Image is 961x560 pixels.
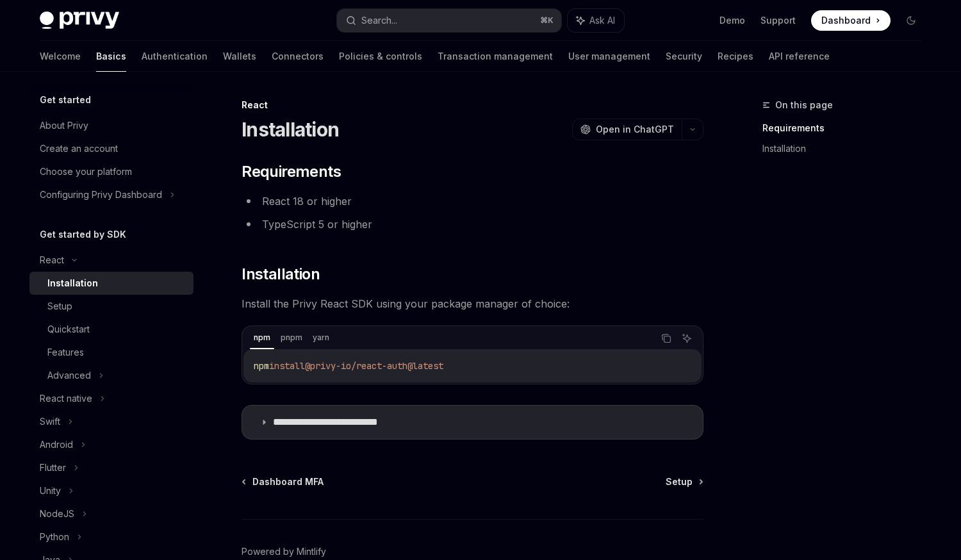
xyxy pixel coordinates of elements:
[252,475,324,488] span: Dashboard MFA
[40,41,81,72] a: Welcome
[269,360,305,372] span: install
[40,92,91,108] h5: Get started
[40,483,61,498] div: Unity
[223,41,256,72] a: Wallets
[29,295,193,318] a: Setup
[242,118,339,141] h1: Installation
[40,141,118,156] div: Create an account
[762,138,932,159] a: Installation
[47,322,90,337] div: Quickstart
[596,123,674,136] span: Open in ChatGPT
[572,119,682,140] button: Open in ChatGPT
[305,360,443,372] span: @privy-io/react-auth@latest
[40,506,74,522] div: NodeJS
[666,475,702,488] a: Setup
[272,41,324,72] a: Connectors
[242,161,341,182] span: Requirements
[40,252,64,268] div: React
[901,10,921,31] button: Toggle dark mode
[40,414,60,429] div: Swift
[762,118,932,138] a: Requirements
[40,529,69,545] div: Python
[438,41,553,72] a: Transaction management
[769,41,830,72] a: API reference
[47,345,84,360] div: Features
[47,368,91,383] div: Advanced
[242,295,703,313] span: Install the Privy React SDK using your package manager of choice:
[40,118,88,133] div: About Privy
[40,227,126,242] h5: Get started by SDK
[760,14,796,27] a: Support
[243,475,324,488] a: Dashboard MFA
[811,10,891,31] a: Dashboard
[40,164,132,179] div: Choose your platform
[718,41,753,72] a: Recipes
[775,97,833,113] span: On this page
[242,545,326,558] a: Powered by Mintlify
[40,391,92,406] div: React native
[96,41,126,72] a: Basics
[339,41,422,72] a: Policies & controls
[361,13,397,28] div: Search...
[658,330,675,347] button: Copy the contents from the code block
[589,14,615,27] span: Ask AI
[250,330,274,345] div: npm
[337,9,561,32] button: Search...⌘K
[242,192,703,210] li: React 18 or higher
[29,160,193,183] a: Choose your platform
[47,299,72,314] div: Setup
[678,330,695,347] button: Ask AI
[40,12,119,29] img: dark logo
[29,318,193,341] a: Quickstart
[142,41,208,72] a: Authentication
[666,475,693,488] span: Setup
[29,341,193,364] a: Features
[40,437,73,452] div: Android
[719,14,745,27] a: Demo
[540,15,554,26] span: ⌘ K
[568,41,650,72] a: User management
[242,99,703,111] div: React
[29,272,193,295] a: Installation
[277,330,306,345] div: pnpm
[821,14,871,27] span: Dashboard
[242,215,703,233] li: TypeScript 5 or higher
[242,264,320,284] span: Installation
[47,276,98,291] div: Installation
[309,330,333,345] div: yarn
[29,114,193,137] a: About Privy
[40,187,162,202] div: Configuring Privy Dashboard
[29,137,193,160] a: Create an account
[40,460,66,475] div: Flutter
[666,41,702,72] a: Security
[254,360,269,372] span: npm
[568,9,624,32] button: Ask AI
